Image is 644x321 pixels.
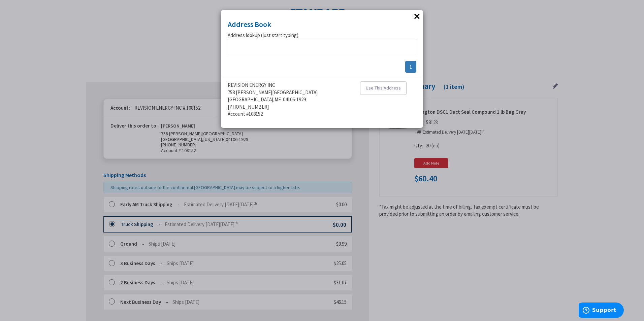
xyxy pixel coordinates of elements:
span: 758 [PERSON_NAME][GEOGRAPHIC_DATA] [228,89,318,96]
span: [PHONE_NUMBER] [228,104,269,110]
span: 04106-1929 [283,96,306,103]
span: 108152 [249,111,263,117]
h4: Address Book [228,20,416,28]
iframe: Opens a widget where you can find more information [579,302,624,319]
div: , [223,81,355,117]
span: Address lookup (just start typing) [228,32,416,39]
span: REVISION ENERGY INC [228,82,275,88]
span: [GEOGRAPHIC_DATA] [228,96,273,103]
button: Use This Address [360,81,407,95]
span: Account # [228,111,249,117]
button: × [412,11,422,21]
span: Use This Address [366,85,401,91]
span: ME [275,96,281,103]
a: 1 [405,61,416,73]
